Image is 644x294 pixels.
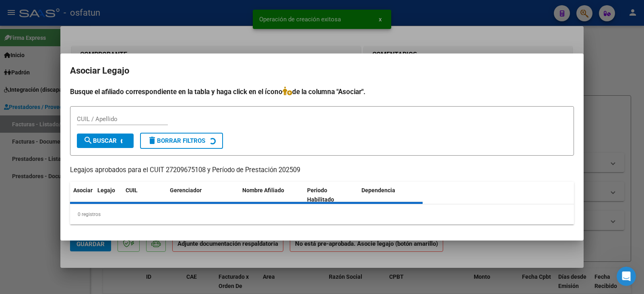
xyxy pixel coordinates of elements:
[358,182,423,208] datatable-header-cell: Dependencia
[239,182,304,208] datatable-header-cell: Nombre Afiliado
[126,187,138,193] span: CUIL
[147,137,205,144] span: Borrar Filtros
[73,187,93,193] span: Asociar
[70,86,574,97] h4: Busque el afiliado correspondiente en la tabla y haga click en el ícono de la columna "Asociar".
[83,136,93,145] mat-icon: search
[77,134,134,148] button: Buscar
[70,182,94,208] datatable-header-cell: Asociar
[94,182,122,208] datatable-header-cell: Legajo
[147,136,157,145] mat-icon: delete
[70,165,574,175] p: Legajos aprobados para el CUIT 27209675108 y Período de Prestación 202509
[361,187,395,193] span: Dependencia
[140,133,223,149] button: Borrar Filtros
[122,182,167,208] datatable-header-cell: CUIL
[70,63,574,78] h2: Asociar Legajo
[70,204,574,224] div: 0 registros
[617,267,636,286] iframe: Intercom live chat
[304,182,358,208] datatable-header-cell: Periodo Habilitado
[242,187,284,193] span: Nombre Afiliado
[167,182,239,208] datatable-header-cell: Gerenciador
[97,187,115,193] span: Legajo
[170,187,202,193] span: Gerenciador
[83,137,117,144] span: Buscar
[307,187,334,203] span: Periodo Habilitado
